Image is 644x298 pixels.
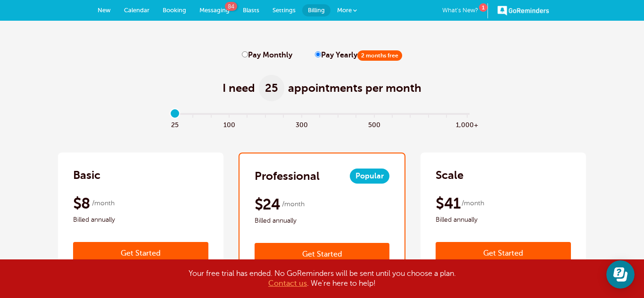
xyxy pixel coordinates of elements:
a: Get Started [73,242,208,265]
span: 300 [293,119,311,129]
span: 1,000+ [456,119,479,129]
a: Contact us [268,279,307,288]
span: 500 [365,119,383,129]
div: 1 [479,3,487,12]
span: Settings [272,7,296,14]
input: Pay Yearly2 months free [315,51,321,57]
span: /month [462,198,484,209]
span: 2 months free [357,50,402,61]
label: Pay Yearly [315,51,402,60]
span: 25 [259,75,284,101]
span: More [337,7,352,14]
label: Pay Monthly [242,51,292,60]
span: Billing [308,7,325,14]
span: Billed annually [73,214,208,226]
span: $8 [73,194,91,213]
span: Popular [350,169,389,184]
a: What's New? [442,3,488,18]
span: Messaging [199,7,230,14]
span: New [98,7,111,14]
h2: Basic [73,168,100,183]
span: Booking [163,7,186,14]
span: Blasts [243,7,259,14]
span: 100 [220,119,238,129]
h2: Professional [255,169,320,184]
span: /month [92,198,115,209]
span: 84 [225,2,237,11]
h2: Scale [436,168,463,183]
span: $24 [255,195,281,214]
a: Get Started [436,242,571,265]
a: Billing [302,4,330,16]
span: /month [282,199,305,210]
span: I need [223,81,255,96]
span: 25 [166,119,184,129]
div: Your free trial has ended. No GoReminders will be sent until you choose a plan. . We're here to h... [86,269,558,289]
span: Billed annually [436,214,571,226]
span: $41 [436,194,460,213]
a: Get Started [255,243,390,266]
span: Calendar [124,7,149,14]
iframe: Resource center [606,260,635,289]
span: appointments per month [288,81,421,96]
input: Pay Monthly [242,51,248,57]
span: Billed annually [255,215,390,226]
